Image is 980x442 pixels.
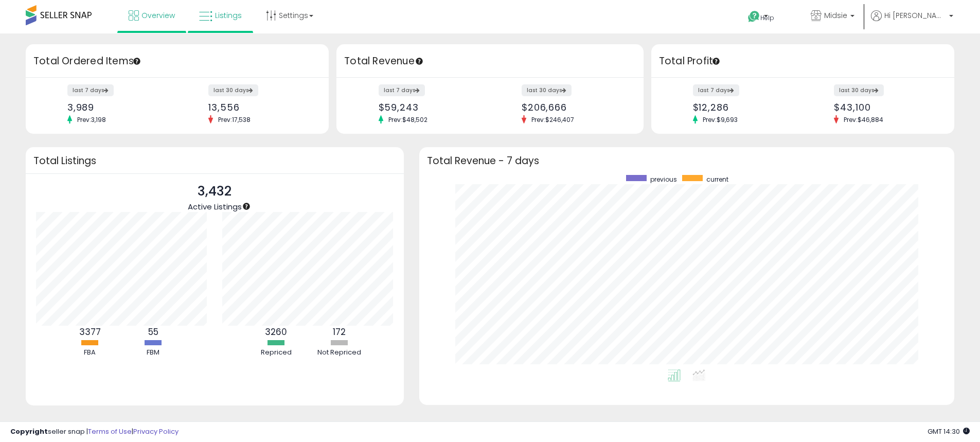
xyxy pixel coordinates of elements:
i: Get Help [747,10,760,23]
span: Prev: $46,884 [839,115,888,124]
a: Hi [PERSON_NAME] [871,10,953,33]
a: Help [740,3,794,33]
span: Prev: $246,407 [526,115,579,124]
label: last 30 days [522,84,572,96]
span: current [706,175,728,184]
div: FBA [59,348,121,358]
a: Privacy Policy [133,427,179,436]
div: 3,989 [67,102,170,113]
span: 2025-08-12 14:30 GMT [928,427,970,436]
b: 55 [148,326,158,338]
span: Active Listings [188,201,242,212]
span: Prev: $48,502 [383,115,433,124]
a: Terms of Use [88,427,132,436]
strong: Copyright [10,427,48,436]
label: last 7 days [379,84,425,96]
div: $12,286 [693,102,795,113]
div: seller snap | | [10,427,179,437]
label: last 7 days [693,84,739,96]
span: Prev: 3,198 [72,115,111,124]
span: Prev: 17,538 [213,115,256,124]
label: last 7 days [67,84,114,96]
h3: Total Revenue [344,54,636,68]
div: FBM [122,348,184,358]
b: 3377 [79,326,101,338]
span: Overview [141,10,175,21]
h3: Total Listings [33,157,396,165]
p: 3,432 [188,182,242,201]
div: Tooltip anchor [711,57,721,66]
div: $43,100 [834,102,936,113]
span: Help [760,13,774,22]
span: Prev: $9,693 [698,115,743,124]
div: $206,666 [522,102,626,113]
span: Hi [PERSON_NAME] [884,10,946,21]
span: Midsie [824,10,847,21]
h3: Total Revenue - 7 days [427,157,947,165]
div: Tooltip anchor [415,57,424,66]
span: Listings [215,10,242,21]
b: 3260 [265,326,287,338]
label: last 30 days [834,84,884,96]
div: $59,243 [379,102,483,113]
b: 172 [333,326,346,338]
div: Repriced [245,348,307,358]
div: 13,556 [208,102,311,113]
h3: Total Ordered Items [33,54,321,68]
div: Tooltip anchor [132,57,141,66]
h3: Total Profit [659,54,947,68]
span: previous [650,175,677,184]
div: Not Repriced [309,348,370,358]
label: last 30 days [208,84,258,96]
div: Tooltip anchor [242,202,251,211]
